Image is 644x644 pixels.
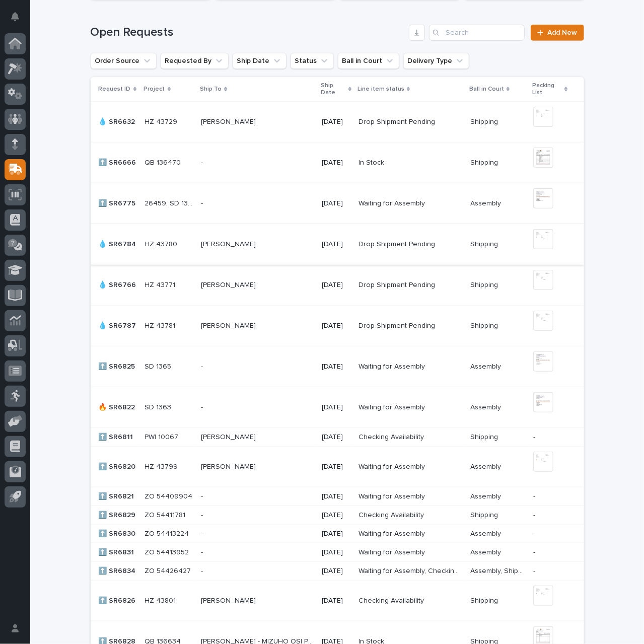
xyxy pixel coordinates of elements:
p: [PERSON_NAME] [201,320,258,330]
tr: 💧 SR6632💧 SR6632 HZ 43729HZ 43729 [PERSON_NAME][PERSON_NAME] [DATE]Drop Shipment PendingDrop Ship... [91,102,584,142]
p: [DATE] [322,118,350,126]
p: [PERSON_NAME] [201,431,258,442]
p: [DATE] [322,492,350,501]
button: Status [291,53,334,69]
p: Assembly [470,197,503,208]
p: Shipping [470,279,500,290]
p: Waiting for Assembly, Checking Availability [359,565,464,576]
tr: ⬆️ SR6775⬆️ SR6775 26459, SD 135326459, SD 1353 -- [DATE]Waiting for AssemblyWaiting for Assembly... [91,183,584,224]
tr: ⬆️ SR6834⬆️ SR6834 ZO 54426427ZO 54426427 -- [DATE]Waiting for Assembly, Checking AvailabilityWai... [91,562,584,581]
tr: 🔥 SR6822🔥 SR6822 SD 1363SD 1363 -- [DATE]Waiting for AssemblyWaiting for Assembly AssemblyAssembly [91,387,584,428]
p: QB 136470 [145,157,183,167]
p: [PERSON_NAME] [201,279,258,290]
p: [DATE] [322,597,350,605]
p: Shipping [470,157,500,167]
p: - [201,361,205,371]
p: Ship Date [321,80,345,99]
tr: ⬆️ SR6825⬆️ SR6825 SD 1365SD 1365 -- [DATE]Waiting for AssemblyWaiting for Assembly AssemblyAssembly [91,346,584,387]
div: Notifications [13,12,26,28]
p: [DATE] [322,363,350,371]
p: ZO 54426427 [145,565,193,576]
p: - [533,511,568,520]
p: 💧 SR6632 [99,116,137,126]
tr: ⬆️ SR6821⬆️ SR6821 ZO 54409904ZO 54409904 -- [DATE]Waiting for AssemblyWaiting for Assembly Assem... [91,487,584,506]
p: Checking Availability [359,509,426,520]
p: [DATE] [322,159,350,167]
p: ⬆️ SR6826 [99,595,138,605]
p: Ball in Court [469,84,504,95]
p: [DATE] [322,403,350,412]
p: Shipping [470,595,500,605]
p: - [533,567,568,576]
p: HZ 43771 [145,279,178,290]
a: Add New [531,25,584,41]
tr: ⬆️ SR6811⬆️ SR6811 PWI 10067PWI 10067 [PERSON_NAME][PERSON_NAME] [DATE]Checking AvailabilityCheck... [91,428,584,447]
p: SD 1363 [145,401,174,412]
p: 🔥 SR6822 [99,401,137,412]
tr: ⬆️ SR6829⬆️ SR6829 ZO 54411781ZO 54411781 -- [DATE]Checking AvailabilityChecking Availability Shi... [91,506,584,525]
p: Shipping [470,320,500,330]
p: Drop Shipment Pending [359,320,437,330]
p: [PERSON_NAME] [201,116,258,126]
p: Line item status [357,84,404,95]
p: Drop Shipment Pending [359,116,437,126]
p: Assembly [470,361,503,371]
p: - [201,490,205,501]
p: 💧 SR6787 [99,320,138,330]
p: - [533,492,568,501]
button: Notifications [5,6,26,27]
p: Shipping [470,238,500,249]
p: [DATE] [322,463,350,471]
p: Waiting for Assembly [359,197,427,208]
p: ⬆️ SR6834 [99,565,138,576]
tr: 💧 SR6766💧 SR6766 HZ 43771HZ 43771 [PERSON_NAME][PERSON_NAME] [DATE]Drop Shipment PendingDrop Ship... [91,265,584,306]
p: - [201,528,205,538]
p: Shipping [470,509,500,520]
p: ZO 54413224 [145,528,191,538]
p: [PERSON_NAME] [201,238,258,249]
p: Shipping [470,116,500,126]
tr: 💧 SR6787💧 SR6787 HZ 43781HZ 43781 [PERSON_NAME][PERSON_NAME] [DATE]Drop Shipment PendingDrop Ship... [91,306,584,346]
p: - [201,401,205,412]
span: Add New [548,29,578,36]
p: Waiting for Assembly [359,490,427,501]
p: 💧 SR6766 [99,279,138,290]
p: [DATE] [322,567,350,576]
p: Checking Availability [359,431,426,442]
input: Search [429,25,525,41]
p: ⬆️ SR6829 [99,509,138,520]
p: [PERSON_NAME] [201,461,258,471]
p: Waiting for Assembly [359,528,427,538]
p: HZ 43799 [145,461,180,471]
p: [DATE] [322,199,350,208]
p: Assembly, Shipping [470,565,527,576]
tr: ⬆️ SR6826⬆️ SR6826 HZ 43801HZ 43801 [PERSON_NAME][PERSON_NAME] [DATE]Checking AvailabilityCheckin... [91,581,584,621]
p: Assembly [470,546,503,557]
p: [DATE] [322,548,350,557]
p: - [201,546,205,557]
p: ZO 54409904 [145,490,195,501]
p: 💧 SR6784 [99,238,138,249]
p: Waiting for Assembly [359,546,427,557]
button: Order Source [91,53,157,69]
tr: ⬆️ SR6831⬆️ SR6831 ZO 54413952ZO 54413952 -- [DATE]Waiting for AssemblyWaiting for Assembly Assem... [91,543,584,562]
p: - [533,548,568,557]
p: Assembly [470,490,503,501]
p: [DATE] [322,530,350,538]
p: Drop Shipment Pending [359,238,437,249]
p: [PERSON_NAME] [201,595,258,605]
p: ZO 54411781 [145,509,188,520]
p: ⬆️ SR6831 [99,546,136,557]
p: Assembly [470,461,503,471]
tr: ⬆️ SR6830⬆️ SR6830 ZO 54413224ZO 54413224 -- [DATE]Waiting for AssemblyWaiting for Assembly Assem... [91,525,584,543]
p: [DATE] [322,281,350,290]
p: SD 1365 [145,361,174,371]
p: HZ 43729 [145,116,180,126]
p: - [201,509,205,520]
button: Delivery Type [403,53,469,69]
p: ⬆️ SR6821 [99,490,136,501]
p: ⬆️ SR6820 [99,461,138,471]
tr: 💧 SR6784💧 SR6784 HZ 43780HZ 43780 [PERSON_NAME][PERSON_NAME] [DATE]Drop Shipment PendingDrop Ship... [91,224,584,265]
p: Drop Shipment Pending [359,279,437,290]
